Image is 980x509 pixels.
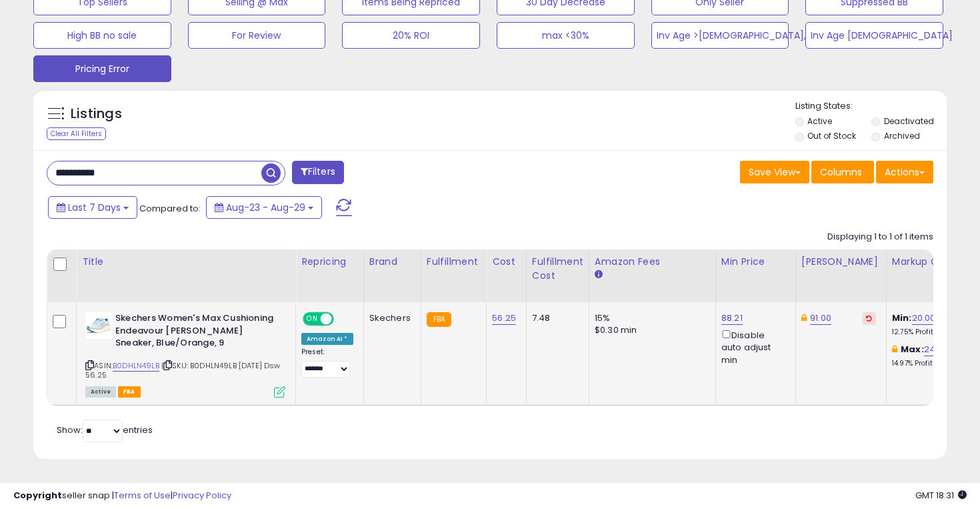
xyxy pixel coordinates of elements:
button: Actions [876,161,933,183]
h5: Listings [71,105,122,123]
div: Skechers [369,312,411,324]
img: 41P6oSsWbkL._SL40_.jpg [85,312,112,339]
button: Filters [292,161,344,184]
div: 15% [595,312,705,324]
button: High BB no sale [33,22,171,49]
a: 20.00 [912,312,936,325]
span: OFF [332,314,353,325]
a: B0DHLN49LB [113,360,159,372]
i: Revert to store-level Dynamic Max Price [866,315,872,322]
span: 2025-09-6 18:31 GMT [915,489,967,502]
div: $0.30 min [595,324,705,336]
button: 20% ROI [342,22,480,49]
b: Skechers Women's Max Cushioning Endeavour [PERSON_NAME] Sneaker, Blue/Orange, 9 [115,312,277,353]
div: Disable auto adjust min [721,328,785,366]
div: seller snap | | [13,490,231,502]
div: [PERSON_NAME] [801,255,881,269]
div: Amazon AI * [301,333,353,345]
label: Active [807,115,832,127]
a: 56.25 [492,312,516,325]
div: Brand [369,255,415,269]
a: 24.21 [924,343,946,356]
label: Deactivated [884,115,934,127]
a: Terms of Use [114,489,171,502]
b: Max: [901,343,924,356]
span: ON [304,314,321,325]
button: Columns [811,161,874,183]
div: ASIN: [85,312,285,396]
div: Fulfillment Cost [532,255,583,283]
label: Out of Stock [807,130,856,141]
div: Min Price [721,255,790,269]
b: Min: [892,312,912,324]
button: Pricing Error [33,55,171,82]
a: 91.00 [810,312,831,325]
div: Displaying 1 to 1 of 1 items [827,231,933,243]
div: Repricing [301,255,358,269]
a: Privacy Policy [173,489,231,502]
small: Amazon Fees. [595,269,603,281]
span: Show: entries [57,424,153,436]
span: | SKU: B0DHLN49LB [DATE] Dsw 56.25 [85,360,281,380]
small: FBA [427,312,451,327]
span: Columns [820,165,862,179]
div: 7.48 [532,312,579,324]
i: This overrides the store level max markup for this listing [892,345,897,354]
span: Last 7 Days [68,201,121,214]
button: For Review [188,22,326,49]
span: FBA [118,386,141,398]
button: Save View [740,161,809,183]
span: Aug-23 - Aug-29 [226,201,305,214]
p: Listing States: [795,100,947,113]
div: Cost [492,255,521,269]
button: Last 7 Days [48,196,137,219]
button: Inv Age >[DEMOGRAPHIC_DATA], <91 [651,22,789,49]
div: Amazon Fees [595,255,710,269]
label: Archived [884,130,920,141]
div: Preset: [301,348,353,378]
span: All listings currently available for purchase on Amazon [85,386,116,398]
span: Compared to: [139,202,201,215]
button: Inv Age [DEMOGRAPHIC_DATA] [805,22,943,49]
div: Fulfillment [427,255,481,269]
div: Title [82,255,290,269]
i: This overrides the store level Dynamic Max Price for this listing [801,314,807,322]
div: Clear All Filters [47,127,106,140]
strong: Copyright [13,489,62,502]
button: Aug-23 - Aug-29 [206,196,322,219]
a: 88.21 [721,312,743,325]
button: max <30% [497,22,635,49]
